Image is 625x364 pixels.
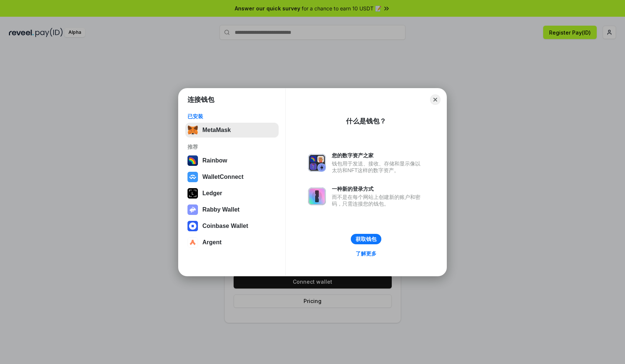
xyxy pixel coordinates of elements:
[346,117,386,126] div: 什么是钱包？
[185,186,279,201] button: Ledger
[187,237,198,248] img: svg+xml,%3Csvg%20width%3D%2228%22%20height%3D%2228%22%20viewBox%3D%220%200%2028%2028%22%20fill%3D...
[332,186,424,192] div: 一种新的登录方式
[187,172,198,182] img: svg+xml,%3Csvg%20width%3D%2228%22%20height%3D%2228%22%20viewBox%3D%220%200%2028%2028%22%20fill%3D...
[308,187,326,205] img: svg+xml,%3Csvg%20xmlns%3D%22http%3A%2F%2Fwww.w3.org%2F2000%2Fsvg%22%20fill%3D%22none%22%20viewBox...
[202,206,240,213] div: Rabby Wallet
[187,221,198,231] img: svg+xml,%3Csvg%20width%3D%2228%22%20height%3D%2228%22%20viewBox%3D%220%200%2028%2028%22%20fill%3D...
[187,113,276,120] div: 已安装
[187,204,198,215] img: svg+xml,%3Csvg%20xmlns%3D%22http%3A%2F%2Fwww.w3.org%2F2000%2Fsvg%22%20fill%3D%22none%22%20viewBox...
[187,125,198,135] img: svg+xml,%3Csvg%20fill%3D%22none%22%20height%3D%2233%22%20viewBox%3D%220%200%2035%2033%22%20width%...
[185,170,279,184] button: WalletConnect
[332,152,424,159] div: 您的数字资产之家
[332,160,424,174] div: 钱包用于发送、接收、存储和显示像以太坊和NFT这样的数字资产。
[187,144,276,150] div: 推荐
[202,174,244,180] div: WalletConnect
[185,153,279,168] button: Rainbow
[187,188,198,199] img: svg+xml,%3Csvg%20xmlns%3D%22http%3A%2F%2Fwww.w3.org%2F2000%2Fsvg%22%20width%3D%2228%22%20height%3...
[185,202,279,217] button: Rabby Wallet
[351,234,381,244] button: 获取钱包
[308,154,326,172] img: svg+xml,%3Csvg%20xmlns%3D%22http%3A%2F%2Fwww.w3.org%2F2000%2Fsvg%22%20fill%3D%22none%22%20viewBox...
[185,219,279,233] button: Coinbase Wallet
[185,123,279,138] button: MetaMask
[202,190,222,197] div: Ledger
[356,236,376,242] div: 获取钱包
[202,127,231,133] div: MetaMask
[430,94,440,105] button: Close
[202,157,227,164] div: Rainbow
[202,239,222,246] div: Argent
[351,249,381,258] a: 了解更多
[185,235,279,250] button: Argent
[202,223,248,229] div: Coinbase Wallet
[187,155,198,166] img: svg+xml,%3Csvg%20width%3D%22120%22%20height%3D%22120%22%20viewBox%3D%220%200%20120%20120%22%20fil...
[332,194,424,207] div: 而不是在每个网站上创建新的账户和密码，只需连接您的钱包。
[356,250,376,257] div: 了解更多
[187,95,214,104] h1: 连接钱包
